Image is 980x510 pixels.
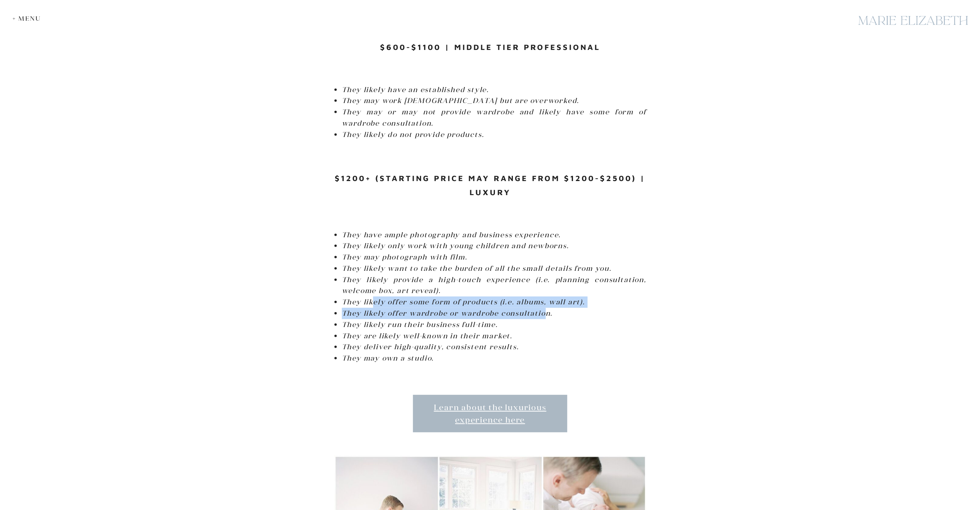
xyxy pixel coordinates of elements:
[434,402,439,412] span: L
[342,275,646,295] em: They likely provide a high-touch experience (i.e. planning consultation, welcome box, art reveal).
[342,297,585,306] em: They likely offer some form of products (i.e. albums, wall art).
[342,241,569,250] em: They likely only work with young children and newborns.
[342,230,561,239] em: They have ample photography and business experience.
[342,107,646,128] em: They may or may not provide wardrobe and likely have some form of wardrobe consultation.
[342,342,519,351] em: They deliver high-quality, consistent results.
[413,395,568,432] a: Learn about the luxurious experience here
[342,309,553,318] em: They likely offer wardrobe or wardrobe consultation.
[342,252,468,261] em: They may photograph with film.
[342,354,434,363] em: They may own a studio.
[342,331,512,340] em: They are likely well-known in their market.
[342,320,498,329] em: They likely run their business full-time.
[342,264,612,273] em: They likely want to take the burden of all the small details from you.
[342,96,580,105] em: They may work [DEMOGRAPHIC_DATA] but are overworked.
[335,174,646,197] strong: $1200+ (starting price may range from $1200-$2500) | Luxury
[342,130,484,139] em: They likely do not provide products.
[12,15,45,22] div: + Menu
[380,43,600,52] strong: $600-$1100 | Middle Tier Professional
[342,85,489,94] em: They likely have an established style.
